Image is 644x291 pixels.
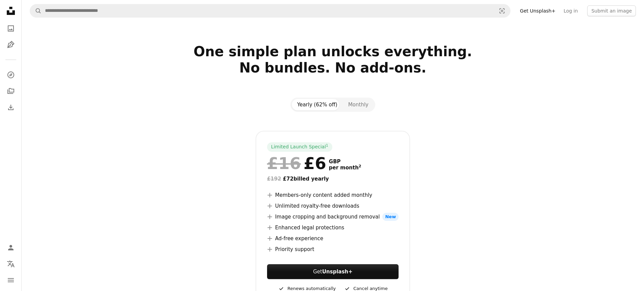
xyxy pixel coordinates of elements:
sup: 1 [326,143,328,147]
a: Photos [4,22,18,35]
li: Image cropping and background removal [267,213,399,221]
span: £16 [267,154,301,172]
a: Explore [4,68,18,82]
strong: Unsplash+ [322,269,353,275]
div: £6 [267,154,326,172]
a: Get Unsplash+ [516,5,559,16]
a: Illustrations [4,38,18,51]
a: Log in [559,5,582,16]
li: Enhanced legal protections [267,224,399,232]
button: Yearly (62% off) [292,99,343,110]
a: Collections [4,84,18,98]
button: Search Unsplash [30,4,42,17]
div: Limited Launch Special [267,142,332,152]
span: per month [329,165,361,171]
span: GBP [329,159,361,165]
span: New [382,213,399,221]
a: Home — Unsplash [4,4,18,19]
a: Log in / Sign up [4,241,18,254]
li: Priority support [267,245,399,253]
li: Ad-free experience [267,234,399,243]
button: Monthly [343,99,374,110]
li: Unlimited royalty-free downloads [267,202,399,210]
button: Language [4,257,18,271]
li: Members-only content added monthly [267,191,399,199]
a: 2 [357,165,363,171]
span: £192 [267,176,281,182]
button: Visual search [494,4,510,17]
a: 1 [325,144,330,150]
button: Submit an image [587,5,636,16]
form: Find visuals sitewide [30,4,510,18]
div: £72 billed yearly [267,175,399,183]
sup: 2 [359,164,361,168]
a: Download History [4,101,18,114]
h2: One simple plan unlocks everything. No bundles. No add-ons. [115,43,551,92]
button: GetUnsplash+ [267,264,399,279]
button: Menu [4,273,18,287]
